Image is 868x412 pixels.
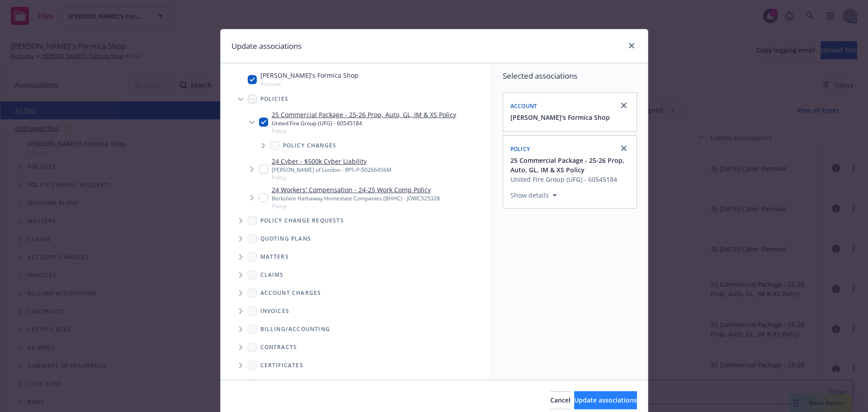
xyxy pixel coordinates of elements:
button: [PERSON_NAME]'s Formica Shop [510,113,610,122]
button: Cancel [550,391,571,409]
span: Quoting plans [260,236,311,242]
div: United Fire Group (UFG) - 60545184 [272,119,456,127]
span: Policy change requests [260,218,344,223]
button: 25 Commercial Package - 25-26 Prop, Auto, GL, IM & XS Policy [510,156,631,175]
div: [PERSON_NAME] of London - RPS-P-50266456M [272,166,392,174]
span: Policy [272,202,440,210]
span: Billing/Accounting [260,327,330,332]
span: Update associations [574,396,637,404]
a: 25 Commercial Package - 25-26 Prop, Auto, GL, IM & XS Policy [272,110,456,119]
span: Policy changes [283,143,337,148]
span: Invoices [260,308,290,314]
span: Selected associations [503,71,637,81]
a: 24 Cyber - $500k Cyber Liability [272,156,392,166]
div: Tree Example [221,69,491,320]
span: Matters [260,254,289,260]
span: Account [510,102,538,110]
span: Account [260,80,359,88]
a: close [626,40,637,51]
div: United Fire Group (UFG) - 60545184 [510,175,631,184]
button: Show details [507,190,561,201]
div: Berkshire Hathaway Homestate Companies (BHHC) - JOWC525328 [272,194,440,202]
span: Policies [260,96,289,102]
button: Update associations [574,391,637,409]
a: close [618,143,629,154]
span: Account charges [260,290,321,296]
span: Cancel [550,396,571,404]
span: [PERSON_NAME]'s Formica Shop [260,71,359,80]
span: Claims [260,272,284,278]
span: Policy [272,174,392,181]
a: close [618,100,629,111]
h1: Update associations [231,40,302,52]
a: 24 Workers' Compensation - 24-25 Work Comp Policy [272,185,440,194]
span: Certificates [260,363,303,368]
span: Policy [510,145,530,153]
span: Policy [272,127,456,135]
span: Contracts [260,345,297,350]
